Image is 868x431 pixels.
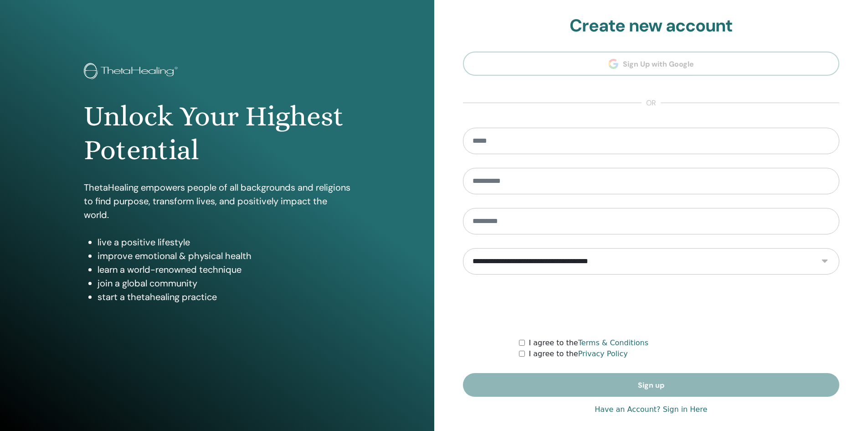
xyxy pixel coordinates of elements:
[98,290,350,304] li: start a thetahealing practice
[98,235,350,249] li: live a positive lifestyle
[463,16,840,36] h2: Create new account
[529,338,648,348] label: I agree to the
[84,99,350,167] h1: Unlock Your Highest Potential
[595,404,707,415] a: Have an Account? Sign in Here
[642,98,661,109] span: or
[582,288,720,324] iframe: reCAPTCHA
[98,276,350,290] li: join a global community
[529,348,627,359] label: I agree to the
[98,249,350,263] li: improve emotional & physical health
[98,263,350,276] li: learn a world-renowned technique
[578,338,648,347] a: Terms & Conditions
[578,349,628,358] a: Privacy Policy
[84,181,350,222] p: ThetaHealing empowers people of all backgrounds and religions to find purpose, transform lives, a...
